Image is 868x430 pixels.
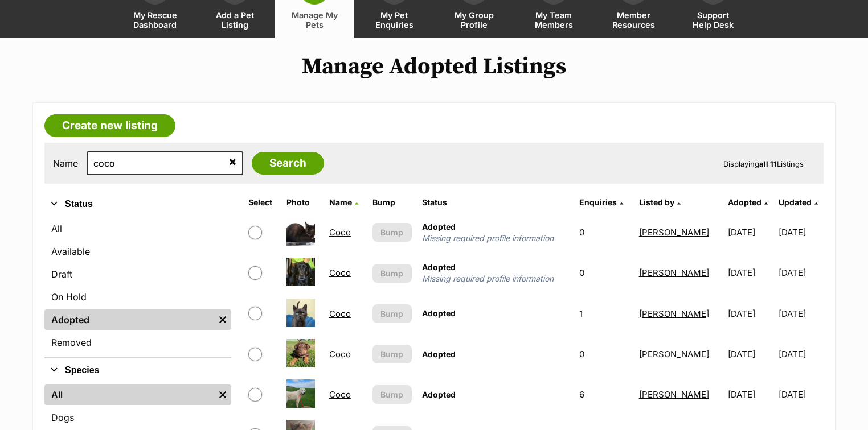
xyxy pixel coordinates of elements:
[422,262,456,272] span: Adopted
[289,10,340,30] span: Manage My Pets
[639,349,709,359] a: [PERSON_NAME]
[422,308,456,318] span: Adopted
[380,267,403,279] span: Bump
[329,308,351,319] a: Coco
[329,197,358,207] a: Name
[575,334,633,374] td: 0
[44,264,231,284] a: Draft
[44,363,231,378] button: Species
[44,241,231,262] a: Available
[687,10,739,30] span: Support Help Desk
[417,193,574,212] th: Status
[329,197,352,207] span: Name
[329,227,351,238] a: Coco
[579,197,617,207] span: translation missing: en.admin.listings.index.attributes.enquiries
[723,253,777,292] td: [DATE]
[53,158,78,168] label: Name
[575,213,633,252] td: 0
[44,287,231,307] a: On Hold
[723,294,777,333] td: [DATE]
[422,390,456,399] span: Adopted
[44,216,231,357] div: Status
[759,159,777,168] strong: all 11
[329,389,351,400] a: Coco
[422,222,456,231] span: Adopted
[44,332,231,353] a: Removed
[422,349,456,359] span: Adopted
[723,375,777,414] td: [DATE]
[579,197,623,207] a: Enquiries
[639,197,681,207] a: Listed by
[368,193,416,212] th: Bump
[639,267,709,278] a: [PERSON_NAME]
[372,345,411,363] button: Bump
[372,385,411,404] button: Bump
[369,10,420,30] span: My Pet Enquiries
[639,197,674,207] span: Listed by
[779,197,818,207] a: Updated
[779,334,822,374] td: [DATE]
[723,159,804,168] span: Displaying Listings
[286,379,315,408] img: Coco
[244,193,280,212] th: Select
[286,339,315,367] img: Coco
[380,348,403,360] span: Bump
[779,294,822,333] td: [DATE]
[575,294,633,333] td: 1
[575,253,633,292] td: 0
[44,407,231,428] a: Dogs
[252,152,324,175] input: Search
[728,197,761,207] span: Adopted
[575,375,633,414] td: 6
[779,253,822,292] td: [DATE]
[779,375,822,414] td: [DATE]
[329,349,351,359] a: Coco
[44,309,214,330] a: Adopted
[723,334,777,374] td: [DATE]
[528,10,579,30] span: My Team Members
[779,213,822,252] td: [DATE]
[214,309,231,330] a: Remove filter
[380,226,403,238] span: Bump
[372,223,411,242] button: Bump
[372,304,411,323] button: Bump
[380,388,403,400] span: Bump
[282,193,324,212] th: Photo
[380,308,403,320] span: Bump
[728,197,768,207] a: Adopted
[448,10,499,30] span: My Group Profile
[286,217,315,246] img: Coco
[608,10,659,30] span: Member Resources
[723,213,777,252] td: [DATE]
[286,258,315,286] img: Coco
[209,10,260,30] span: Add a Pet Listing
[422,233,569,244] span: Missing required profile information
[422,273,569,284] span: Missing required profile information
[214,384,231,405] a: Remove filter
[639,308,709,319] a: [PERSON_NAME]
[639,227,709,238] a: [PERSON_NAME]
[779,197,812,207] span: Updated
[129,10,181,30] span: My Rescue Dashboard
[329,267,351,278] a: Coco
[44,384,214,405] a: All
[44,114,175,137] a: Create new listing
[639,389,709,400] a: [PERSON_NAME]
[44,218,231,239] a: All
[372,264,411,283] button: Bump
[44,197,231,212] button: Status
